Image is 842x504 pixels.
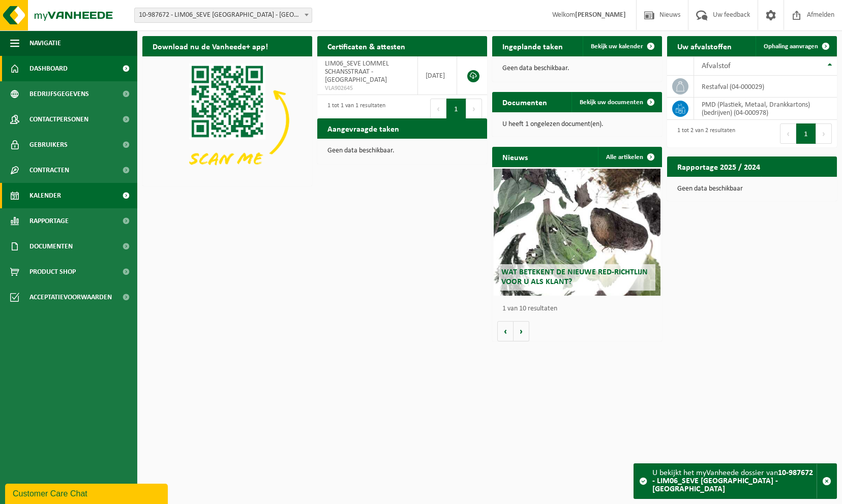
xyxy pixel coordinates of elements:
h2: Ingeplande taken [492,36,573,56]
td: PMD (Plastiek, Metaal, Drankkartons) (bedrijven) (04-000978) [694,98,837,120]
td: [DATE] [418,56,457,95]
span: Ophaling aanvragen [764,43,818,50]
div: 1 tot 2 van 2 resultaten [672,122,735,145]
strong: 10-987672 - LIM06_SEVE [GEOGRAPHIC_DATA] - [GEOGRAPHIC_DATA] [652,469,813,493]
a: Alle artikelen [598,147,661,167]
span: Dashboard [29,56,68,81]
h2: Documenten [492,92,557,112]
h2: Aangevraagde taken [317,118,409,138]
a: Ophaling aanvragen [756,36,836,56]
p: U heeft 1 ongelezen document(en). [502,121,652,128]
span: Contactpersonen [29,107,88,132]
button: Vorige [497,321,514,341]
span: 10-987672 - LIM06_SEVE LOMMEL SCHANSSTRAAT - LOMMEL [135,8,312,22]
a: Wat betekent de nieuwe RED-richtlijn voor u als klant? [494,169,660,296]
button: Next [466,99,482,119]
button: 1 [796,123,816,144]
div: 1 tot 1 van 1 resultaten [322,98,385,120]
p: Geen data beschikbaar [677,185,827,193]
span: Bedrijfsgegevens [29,81,89,107]
button: Previous [780,123,796,144]
h2: Rapportage 2025 / 2024 [667,156,770,176]
span: Contracten [29,157,69,183]
h2: Nieuws [492,147,538,167]
button: Next [816,123,832,144]
span: LIM06_SEVE LOMMEL SCHANSSTRAAT - [GEOGRAPHIC_DATA] [325,60,389,84]
strong: [PERSON_NAME] [575,11,626,19]
div: U bekijkt het myVanheede dossier van [652,464,817,498]
button: Volgende [514,321,529,341]
img: Download de VHEPlus App [142,56,312,184]
a: Bekijk rapportage [761,176,836,197]
span: Product Shop [29,259,76,285]
p: Geen data beschikbaar. [327,147,477,154]
h2: Certificaten & attesten [317,36,415,56]
h2: Uw afvalstoffen [667,36,742,56]
td: restafval (04-000029) [694,76,837,98]
span: Bekijk uw kalender [591,43,643,50]
span: Kalender [29,183,61,208]
a: Bekijk uw documenten [572,92,661,112]
span: Acceptatievoorwaarden [29,285,112,310]
span: VLA902645 [325,84,410,92]
span: Afvalstof [702,62,731,70]
span: Wat betekent de nieuwe RED-richtlijn voor u als klant? [501,268,648,286]
span: Documenten [29,234,73,259]
span: Navigatie [29,30,61,56]
span: Bekijk uw documenten [580,99,643,106]
a: Bekijk uw kalender [583,36,661,56]
p: 1 van 10 resultaten [502,305,657,312]
button: 1 [446,99,466,119]
button: Previous [430,99,446,119]
p: Geen data beschikbaar. [502,65,652,72]
iframe: chat widget [5,482,170,504]
span: Rapportage [29,208,69,234]
span: Gebruikers [29,132,68,157]
h2: Download nu de Vanheede+ app! [142,36,278,56]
